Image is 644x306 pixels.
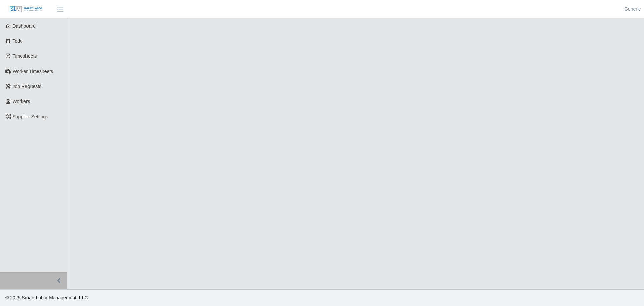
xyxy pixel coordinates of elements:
span: © 2025 Smart Labor Management, LLC [5,295,88,300]
img: SLM Logo [9,6,43,13]
span: Workers [13,99,30,104]
span: Dashboard [13,23,36,29]
a: Generic [624,6,641,13]
span: Todo [13,38,23,44]
span: Timesheets [13,53,37,59]
span: Supplier Settings [13,114,48,119]
span: Worker Timesheets [13,69,53,74]
span: Job Requests [13,84,42,89]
